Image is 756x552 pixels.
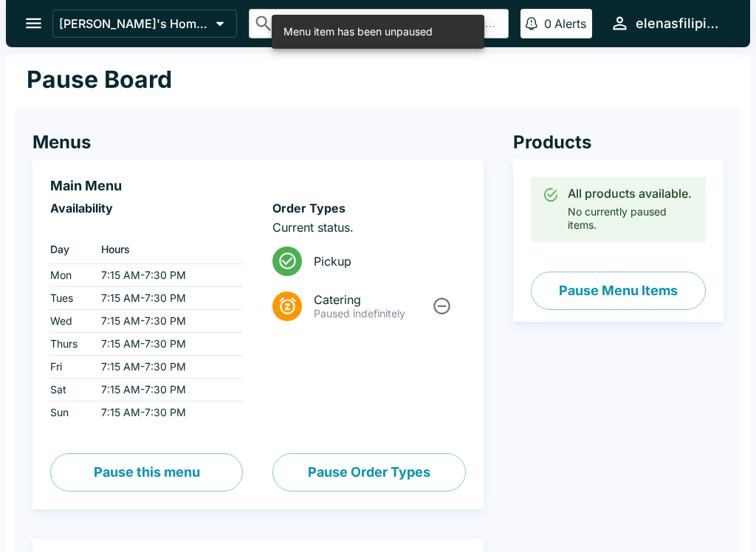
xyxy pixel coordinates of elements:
p: ‏ [50,220,243,235]
button: Pause Menu Items [531,272,706,310]
h6: Availability [50,201,243,215]
div: Menu item has been unpaused [283,19,433,44]
button: open drawer [15,4,52,42]
td: Tues [50,287,89,310]
td: Mon [50,264,89,287]
td: Wed [50,310,89,333]
button: elenasfilipinofoods [604,7,732,39]
td: Sun [50,401,89,424]
td: 7:15 AM - 7:30 PM [89,310,244,333]
p: [PERSON_NAME]'s Home of the Finest Filipino Foods [59,16,210,31]
td: 7:15 AM - 7:30 PM [89,264,244,287]
th: Hours [89,235,244,264]
h1: Pause Board [27,65,172,94]
div: elenasfilipinofoods [636,15,726,32]
span: Catering [314,292,430,307]
p: Alerts [554,16,586,31]
button: Pause Order Types [272,453,465,491]
td: Sat [50,379,89,401]
div: All products available. [568,186,694,201]
td: 7:15 AM - 7:30 PM [89,287,244,310]
p: Paused indefinitely [314,307,430,320]
td: Thurs [50,333,89,356]
h4: Menus [32,131,484,153]
p: Current status. [272,220,465,235]
h4: Products [513,131,724,153]
button: Pause this menu [50,453,243,491]
th: Day [50,235,89,264]
h6: Order Types [272,201,465,215]
td: 7:15 AM - 7:30 PM [89,379,244,401]
td: 7:15 AM - 7:30 PM [89,401,244,424]
span: Pickup [314,254,453,269]
td: Fri [50,356,89,379]
button: [PERSON_NAME]'s Home of the Finest Filipino Foods [52,10,237,38]
td: 7:15 AM - 7:30 PM [89,356,244,379]
p: 0 [544,16,551,31]
td: 7:15 AM - 7:30 PM [89,333,244,356]
div: No currently paused items. [568,182,694,238]
button: Unpause [428,292,456,320]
